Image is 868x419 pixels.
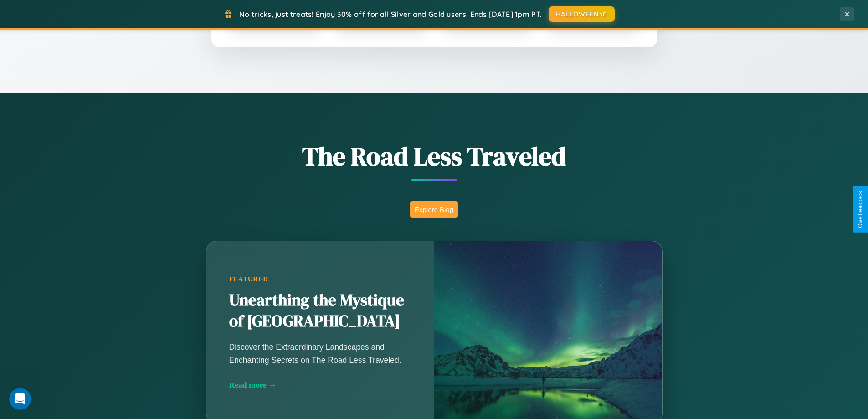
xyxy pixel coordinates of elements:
p: Discover the Extraordinary Landscapes and Enchanting Secrets on The Road Less Traveled. [229,341,411,366]
h1: The Road Less Traveled [161,139,708,174]
span: No tricks, just treats! Enjoy 30% off for all Silver and Gold users! Ends [DATE] 1pm PT. [239,10,542,19]
button: HALLOWEEN30 [549,6,615,22]
button: Explore Blog [410,201,458,218]
div: Give Feedback [857,191,863,228]
h2: Unearthing the Mystique of [GEOGRAPHIC_DATA] [229,290,411,332]
div: Featured [229,275,411,283]
iframe: Intercom live chat [9,388,31,410]
div: Read more → [229,380,411,390]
